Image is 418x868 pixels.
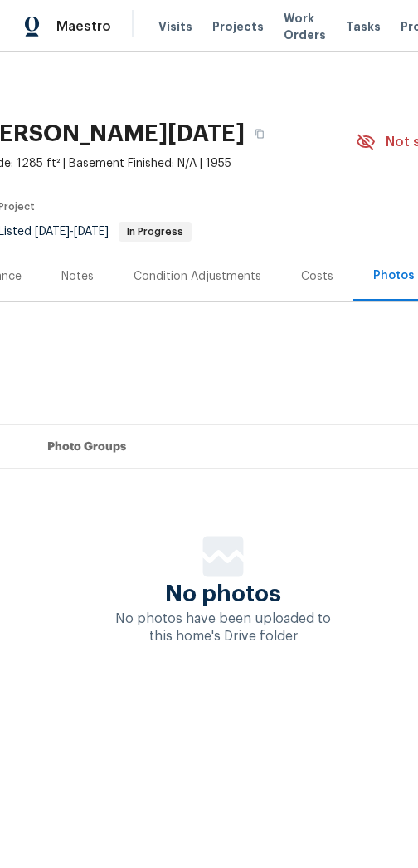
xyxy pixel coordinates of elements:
[346,21,381,32] span: Tasks
[165,586,281,602] span: No photos
[212,18,264,35] span: Projects
[373,267,415,284] div: Photos
[120,227,190,237] span: In Progress
[35,226,109,238] span: -
[74,226,109,238] span: [DATE]
[284,10,326,43] span: Work Orders
[158,18,192,35] span: Visits
[56,18,111,35] span: Maestro
[115,612,331,643] span: No photos have been uploaded to this home's Drive folder
[301,268,333,285] div: Costs
[134,268,261,285] div: Condition Adjustments
[35,226,70,238] span: [DATE]
[245,119,275,149] button: Copy Address
[61,268,94,285] div: Notes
